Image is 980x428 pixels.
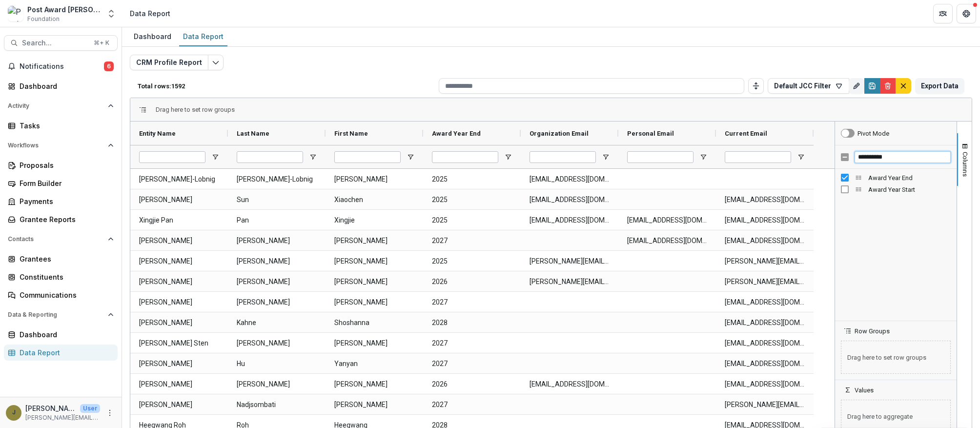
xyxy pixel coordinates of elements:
[602,153,610,161] button: Open Filter Menu
[104,4,118,23] button: Open entity switcher
[139,374,219,394] span: [PERSON_NAME]
[12,409,16,416] div: Jamie
[4,138,118,153] button: Open Workflows
[725,333,805,353] span: [EMAIL_ADDRESS][DOMAIN_NAME]
[432,251,512,271] span: 2025
[20,81,110,91] div: Dashboard
[699,153,707,161] button: Open Filter Menu
[4,78,118,94] a: Dashboard
[432,130,481,137] span: Award Year End
[432,210,512,230] span: 2025
[627,210,707,230] span: [EMAIL_ADDRESS][DOMAIN_NAME]
[530,251,610,271] span: [PERSON_NAME][EMAIL_ADDRESS][PERSON_NAME][DOMAIN_NAME]
[868,186,951,193] span: Award Year Start
[4,118,118,134] a: Tasks
[835,172,957,183] div: Award Year End Column
[139,251,219,271] span: [PERSON_NAME]
[627,231,707,251] span: [EMAIL_ADDRESS][DOMAIN_NAME]
[309,153,317,161] button: Open Filter Menu
[139,210,219,230] span: Xingjie Pan
[139,169,219,189] span: [PERSON_NAME]-Lobnig
[855,387,874,394] span: Values
[915,78,964,94] button: Export Data
[835,183,957,195] div: Award Year Start Column
[4,326,118,343] a: Dashboard
[130,55,208,70] button: CRM Profile Report
[8,311,104,318] span: Data & Reporting
[530,210,610,230] span: [EMAIL_ADDRESS][DOMAIN_NAME]
[104,61,114,71] span: 6
[156,106,235,113] div: Row Groups
[530,169,610,189] span: [EMAIL_ADDRESS][DOMAIN_NAME]
[725,354,805,374] span: [EMAIL_ADDRESS][DOMAIN_NAME]
[4,345,118,361] a: Data Report
[20,290,110,300] div: Communications
[139,130,176,137] span: Entity Name
[139,292,219,312] span: [PERSON_NAME]
[20,272,110,282] div: Constituents
[841,341,951,374] span: Drag here to set row groups
[334,395,414,415] span: [PERSON_NAME]
[334,130,368,137] span: First Name
[961,152,969,177] span: Columns
[4,98,118,114] button: Open Activity
[4,211,118,227] a: Grantee Reports
[768,78,849,94] button: Default JCC Filter
[20,196,110,206] div: Payments
[4,269,118,285] a: Constituents
[126,6,174,20] nav: breadcrumb
[432,374,512,394] span: 2026
[880,78,896,94] button: Delete
[334,169,414,189] span: [PERSON_NAME]
[138,82,435,90] p: Total rows: 1592
[25,413,100,422] p: [PERSON_NAME][EMAIL_ADDRESS][PERSON_NAME][DOMAIN_NAME]
[4,175,118,191] a: Form Builder
[20,62,104,71] span: Notifications
[4,193,118,209] a: Payments
[237,313,317,333] span: Kahne
[835,172,957,195] div: Column List 2 Columns
[139,395,219,415] span: [PERSON_NAME]
[334,151,401,163] input: First Name Filter Input
[27,15,60,23] span: Foundation
[237,395,317,415] span: Nadjsombati
[237,190,317,210] span: Sun
[139,333,219,353] span: [PERSON_NAME] Sten
[725,231,805,251] span: [EMAIL_ADDRESS][DOMAIN_NAME]
[22,39,88,47] span: Search...
[857,130,889,137] div: Pivot Mode
[334,251,414,271] span: [PERSON_NAME]
[849,78,864,94] button: Rename
[725,151,791,163] input: Current Email Filter Input
[4,35,118,51] button: Search...
[25,403,76,413] p: [PERSON_NAME]
[8,6,23,21] img: Post Award Jane Coffin Childs Memorial Fund
[334,333,414,353] span: [PERSON_NAME]
[334,354,414,374] span: Yanyan
[139,313,219,333] span: [PERSON_NAME]
[334,292,414,312] span: [PERSON_NAME]
[20,178,110,188] div: Form Builder
[504,153,512,161] button: Open Filter Menu
[748,78,764,94] button: Toggle auto height
[208,55,224,70] button: Edit selected report
[139,354,219,374] span: [PERSON_NAME]
[237,231,317,251] span: [PERSON_NAME]
[432,313,512,333] span: 2028
[530,130,589,137] span: Organization Email
[237,272,317,292] span: [PERSON_NAME]
[725,190,805,210] span: [EMAIL_ADDRESS][DOMAIN_NAME]
[530,151,596,163] input: Organization Email Filter Input
[855,327,890,335] span: Row Groups
[407,153,414,161] button: Open Filter Menu
[211,153,219,161] button: Open Filter Menu
[237,130,269,137] span: Last Name
[139,190,219,210] span: [PERSON_NAME]
[334,190,414,210] span: Xiaochen
[933,4,953,23] button: Partners
[432,231,512,251] span: 2027
[8,102,104,109] span: Activity
[139,151,205,163] input: Entity Name Filter Input
[334,210,414,230] span: Xingjie
[104,407,116,419] button: More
